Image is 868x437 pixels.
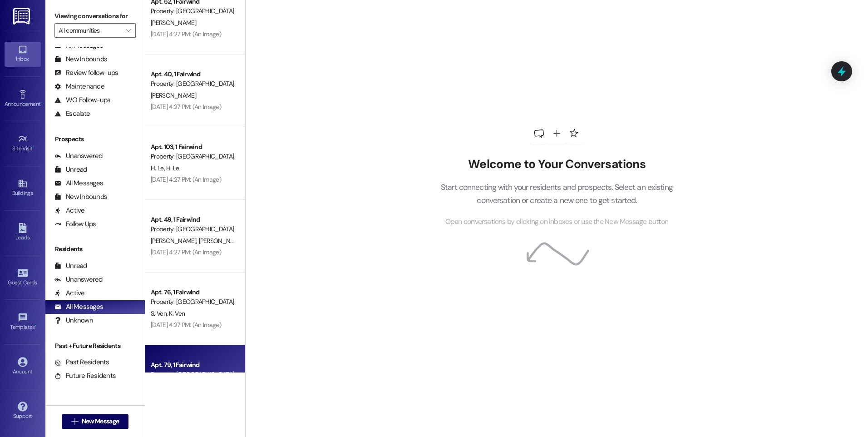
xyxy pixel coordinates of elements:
[54,95,110,105] div: WO Follow-ups
[33,144,34,150] span: •
[151,297,235,307] div: Property: [GEOGRAPHIC_DATA]
[54,316,93,325] div: Unknown
[54,302,103,312] div: All Messages
[151,288,235,297] div: Apt. 76, 1 Fairwind
[151,175,221,184] div: [DATE] 4:27 PM: (An Image)
[151,360,235,370] div: Apt. 79, 1 Fairwind
[151,79,235,89] div: Property: [GEOGRAPHIC_DATA]
[151,19,196,27] span: [PERSON_NAME]
[54,82,104,91] div: Maintenance
[45,341,145,351] div: Past + Future Residents
[151,103,221,111] div: [DATE] 4:27 PM: (An Image)
[54,165,87,174] div: Unread
[151,91,196,99] span: [PERSON_NAME]
[54,55,107,64] div: New Inbounds
[151,30,221,38] div: [DATE] 4:27 PM: (An Image)
[54,371,116,381] div: Future Residents
[166,164,179,172] span: H. Le
[54,288,85,298] div: Active
[54,275,103,284] div: Unanswered
[54,358,109,367] div: Past Residents
[5,354,41,379] a: Account
[35,323,36,329] span: •
[54,151,103,161] div: Unanswered
[13,8,32,25] img: ResiDesk Logo
[5,42,41,66] a: Inbox
[151,237,199,245] span: [PERSON_NAME]
[151,309,169,318] span: S. Ven
[151,70,235,79] div: Apt. 40, 1 Fairwind
[151,370,235,379] div: Property: [GEOGRAPHIC_DATA]
[5,265,41,290] a: Guest Cards
[151,215,235,224] div: Apt. 49, 1 Fairwind
[151,248,221,256] div: [DATE] 4:27 PM: (An Image)
[40,99,42,106] span: •
[151,321,221,329] div: [DATE] 4:27 PM: (An Image)
[5,176,41,200] a: Buildings
[54,192,107,202] div: New Inbounds
[169,309,185,318] span: K. Ven
[82,417,119,426] span: New Message
[5,131,41,156] a: Site Visit •
[5,220,41,245] a: Leads
[427,157,686,172] h2: Welcome to Your Conversations
[151,6,235,16] div: Property: [GEOGRAPHIC_DATA]
[71,418,78,425] i: 
[427,181,686,207] p: Start connecting with your residents and prospects. Select an existing conversation or create a n...
[59,23,121,38] input: All communities
[45,134,145,144] div: Prospects
[5,310,41,334] a: Templates •
[445,216,668,228] span: Open conversations by clicking on inboxes or use the New Message button
[54,261,87,271] div: Unread
[126,27,131,34] i: 
[45,244,145,254] div: Residents
[54,179,103,188] div: All Messages
[54,9,136,23] label: Viewing conversations for
[54,68,118,78] div: Review follow-ups
[54,206,85,215] div: Active
[54,109,90,119] div: Escalate
[151,152,235,161] div: Property: [GEOGRAPHIC_DATA]
[5,399,41,423] a: Support
[198,237,247,245] span: [PERSON_NAME]
[62,414,129,429] button: New Message
[151,164,166,172] span: H. Le
[54,219,96,229] div: Follow Ups
[151,224,235,234] div: Property: [GEOGRAPHIC_DATA]
[151,142,235,152] div: Apt. 103, 1 Fairwind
